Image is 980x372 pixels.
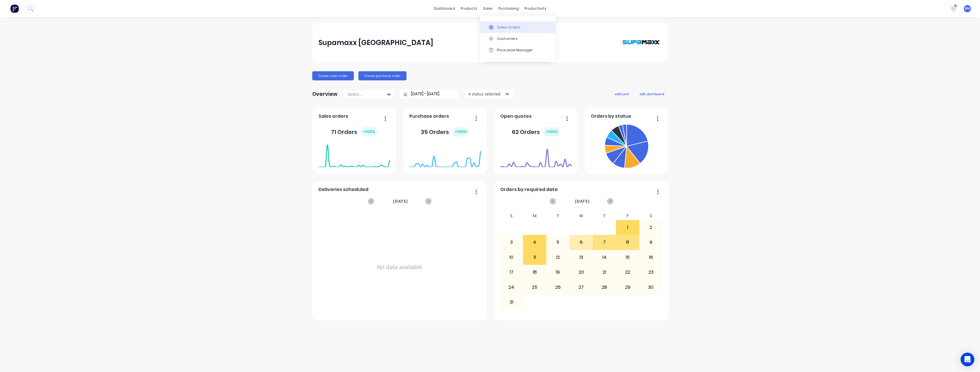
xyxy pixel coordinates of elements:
div: Price Level Manager [497,48,533,53]
button: edit dashboard [636,90,668,97]
div: productivity [522,4,549,13]
div: T [593,212,616,220]
div: F [616,212,639,220]
div: 9 [640,235,662,249]
div: 13 [570,250,593,265]
div: 28 [593,280,616,294]
div: 15 [616,250,639,265]
span: BM [965,6,970,11]
button: add card [611,90,632,97]
span: [DATE] [393,198,408,204]
img: Factory [10,4,19,13]
div: M [523,212,546,220]
div: Supamaxx [GEOGRAPHIC_DATA] [318,37,433,48]
span: Sales orders [318,113,348,120]
button: Price Level Manager [480,44,556,56]
div: 2 [640,220,662,235]
div: 26 [547,280,569,294]
div: 29 [616,280,639,294]
div: 3 [500,235,523,249]
div: Customers [497,36,518,41]
div: 62 Orders [512,127,560,137]
div: 27 [570,280,593,294]
div: + 100 % [452,127,469,137]
div: 24 [500,280,523,294]
button: 4 status selected [465,90,514,98]
div: S [500,212,523,220]
button: Sales Orders [480,21,556,33]
div: 8 [616,235,639,249]
div: 11 [523,250,546,265]
div: S [639,212,663,220]
img: Supamaxx Australia [622,29,661,57]
span: Purchase orders [409,113,449,120]
div: 4 [523,235,546,249]
div: Overview [312,88,338,100]
div: 16 [640,250,662,265]
div: 12 [547,250,569,265]
div: 23 [640,265,662,279]
div: No data available [318,212,481,322]
span: Open quotes [500,113,532,120]
div: purchasing [496,4,522,13]
div: products [458,4,480,13]
div: 14 [593,250,616,265]
div: 18 [523,265,546,279]
button: Customers [480,33,556,44]
span: Orders by required date [500,186,558,193]
div: 71 Orders [331,127,377,137]
button: Create purchase order [358,71,407,80]
div: Sales Orders [497,25,520,30]
div: 25 [523,280,546,294]
a: dashboard [431,4,458,13]
div: 6 [570,235,593,249]
div: sales [480,4,496,13]
span: [DATE] [575,198,590,204]
div: 20 [570,265,593,279]
div: 19 [547,265,569,279]
div: 7 [593,235,616,249]
div: 10 [500,250,523,265]
div: 4 status selected [468,91,504,97]
div: 31 [500,295,523,309]
div: + 100 % [361,127,377,137]
div: W [569,212,593,220]
div: 5 [547,235,569,249]
div: + 100 % [543,127,560,137]
div: 17 [500,265,523,279]
div: 30 [640,280,662,294]
div: 35 Orders [421,127,469,137]
div: Open Intercom Messenger [961,353,974,366]
div: 22 [616,265,639,279]
div: 21 [593,265,616,279]
div: 1 [616,220,639,235]
div: T [546,212,570,220]
button: Create sales order [312,71,354,80]
span: Orders by status [591,113,631,120]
